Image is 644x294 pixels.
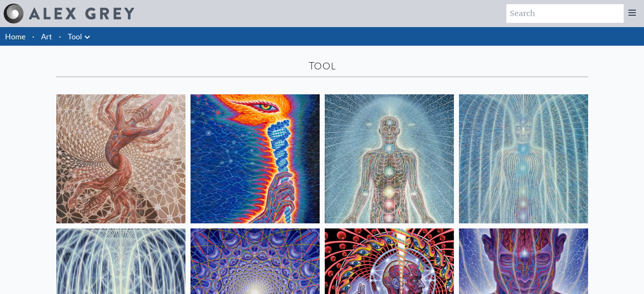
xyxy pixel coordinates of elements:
[56,59,588,73] div: Tool
[29,27,38,46] li: ·
[506,4,624,23] input: Search
[68,30,82,42] a: Tool
[5,32,25,41] a: Home
[41,30,52,42] a: Art
[55,27,64,46] li: ·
